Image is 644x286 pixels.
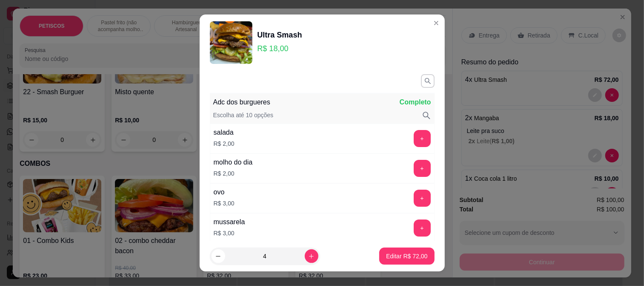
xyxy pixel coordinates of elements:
div: salada [214,127,235,138]
p: Editar R$ 72,00 [386,252,427,260]
p: Adc dos burgueres [213,97,270,107]
p: Escolha até 10 opções [213,111,274,120]
button: Close [429,16,443,30]
button: add [414,220,431,237]
button: Editar R$ 72,00 [379,248,434,265]
p: R$ 3,00 [214,199,235,208]
img: product-image [210,21,252,64]
div: mussarela [214,217,245,227]
p: R$ 18,00 [258,43,302,55]
button: add [414,160,431,177]
div: ovo [214,187,235,197]
button: increase-product-quantity [305,249,318,263]
button: add [414,130,431,147]
button: decrease-product-quantity [212,249,225,263]
p: Completo [400,97,431,107]
div: Ultra Smash [258,29,302,41]
div: molho do dia [214,157,253,168]
p: R$ 2,00 [214,139,235,148]
button: add [414,190,431,207]
p: R$ 2,00 [214,169,253,178]
p: R$ 3,00 [214,229,245,237]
